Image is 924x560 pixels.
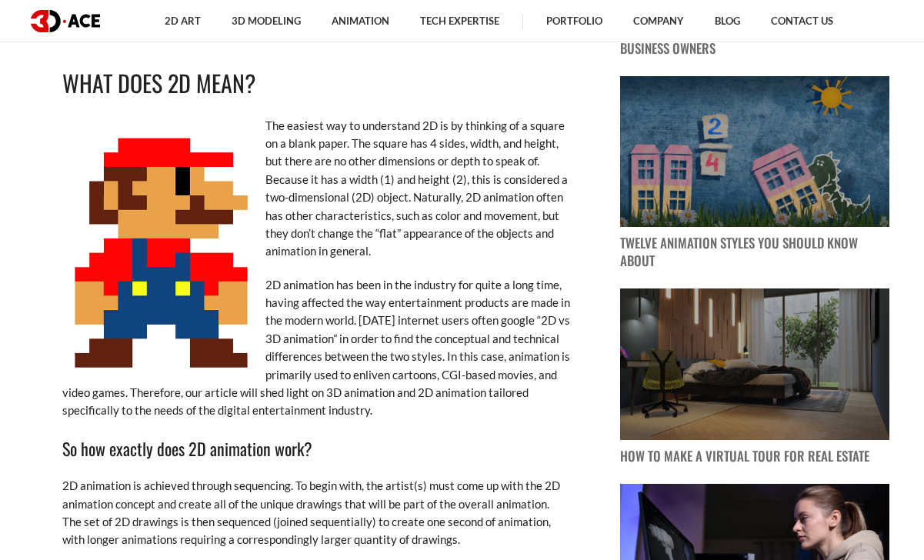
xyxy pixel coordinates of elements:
img: blog post image [620,76,889,228]
img: blog post image [620,288,889,440]
p: 2D animation has been in the industry for quite a long time, having affected the way entertainmen... [62,276,570,420]
h2: What Does 2D Mean? [62,65,570,102]
p: How to Make a Virtual Tour for Real Estate [620,448,889,465]
a: blog post image Twelve Animation Styles You Should Know About [620,76,889,271]
h3: So how exactly does 2D animation work? [62,435,570,462]
a: blog post image How to Make a Virtual Tour for Real Estate [620,288,889,465]
p: Twelve Animation Styles You Should Know About [620,235,889,270]
p: 2D animation is achieved through sequencing. To begin with, the artist(s) must come up with the 2... [62,477,570,549]
p: How to Make 3D Animation: A Guide for Business Owners [620,22,889,58]
p: The easiest way to understand 2D is by thinking of a square on a blank paper. The square has 4 si... [62,117,570,261]
img: What does 2D mean [62,117,265,382]
img: logo dark [31,10,100,32]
